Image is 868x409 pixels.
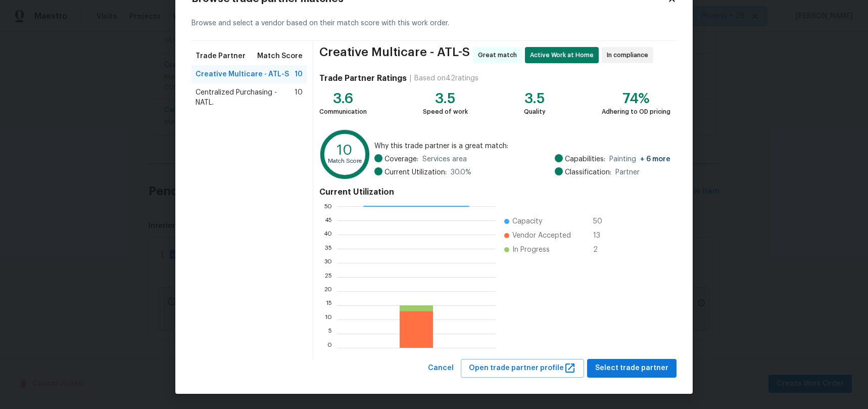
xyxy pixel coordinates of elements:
[374,141,670,151] span: Why this trade partner is a great match:
[337,143,353,157] text: 10
[640,156,670,163] span: + 6 more
[323,232,332,238] text: 40
[196,51,246,61] span: Trade Partner
[565,154,605,164] span: Capabilities:
[469,362,576,375] span: Open trade partner profile
[609,154,670,164] span: Painting
[319,94,367,104] div: 3.6
[328,158,362,164] text: Match Score
[423,94,468,104] div: 3.5
[512,245,550,255] span: In Progress
[191,6,677,41] div: Browse and select a vendor based on their match score with this work order.
[461,359,584,378] button: Open trade partner profile
[295,69,303,79] span: 10
[524,94,546,104] div: 3.5
[414,73,478,83] div: Based on 42 ratings
[524,107,546,117] div: Quality
[593,216,609,226] span: 50
[424,359,458,378] button: Cancel
[384,154,418,164] span: Coverage:
[384,167,447,177] span: Current Utilization:
[319,107,367,117] div: Communication
[587,359,677,378] button: Select trade partner
[326,302,332,308] text: 15
[325,246,332,252] text: 35
[319,73,407,83] h4: Trade Partner Ratings
[325,316,332,323] text: 10
[565,167,611,177] span: Classification:
[451,167,471,177] span: 30.0 %
[602,107,670,117] div: Adhering to OD pricing
[407,73,414,83] div: |
[196,87,295,108] span: Centralized Purchasing - NATL.
[324,288,332,294] text: 20
[428,362,454,375] span: Cancel
[319,187,670,197] h4: Current Utilization
[327,345,332,351] text: 0
[324,217,332,223] text: 45
[422,154,467,164] span: Services area
[328,331,332,337] text: 5
[593,231,609,241] span: 13
[295,87,303,108] span: 10
[607,50,652,60] span: In compliance
[478,50,521,60] span: Great match
[257,51,303,61] span: Match Score
[512,231,571,241] span: Vendor Accepted
[196,69,289,79] span: Creative Multicare - ATL-S
[319,47,470,63] span: Creative Multicare - ATL-S
[324,203,332,209] text: 50
[325,274,332,280] text: 25
[602,94,670,104] div: 74%
[512,216,542,226] span: Capacity
[324,260,332,266] text: 30
[615,167,640,177] span: Partner
[530,50,598,60] span: Active Work at Home
[423,107,468,117] div: Speed of work
[593,245,609,255] span: 2
[595,362,668,375] span: Select trade partner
